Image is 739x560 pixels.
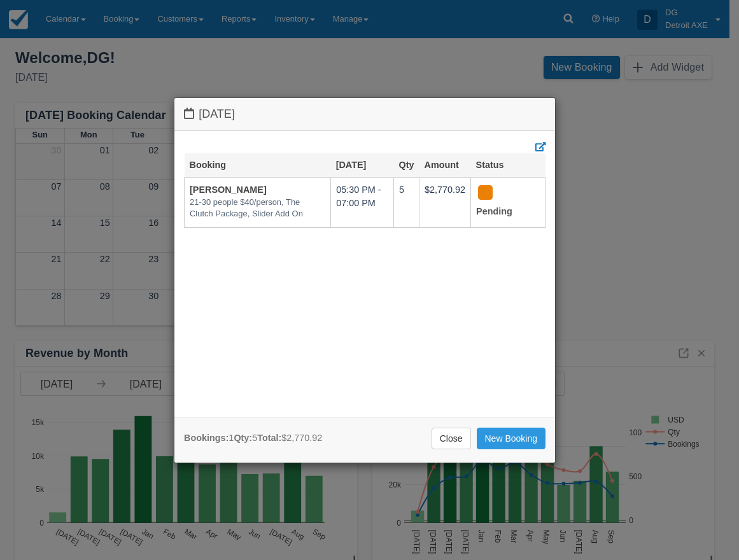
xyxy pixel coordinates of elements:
[477,428,546,449] a: New Booking
[331,178,394,227] td: 05:30 PM - 07:00 PM
[425,160,459,170] a: Amount
[394,178,419,227] td: 5
[190,185,267,195] a: [PERSON_NAME]
[336,160,367,170] a: [DATE]
[257,433,281,443] strong: Total:
[184,108,545,121] h4: [DATE]
[476,183,529,222] div: Pending
[432,428,471,449] a: Close
[234,433,252,443] strong: Qty:
[399,160,414,170] a: Qty
[476,160,504,170] a: Status
[184,431,322,445] div: 1 5 $2,770.92
[184,433,229,443] strong: Bookings:
[190,197,325,220] em: 21-30 people $40/person, The Clutch Package, Slider Add On
[190,160,227,170] a: Booking
[419,178,471,227] td: $2,770.92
